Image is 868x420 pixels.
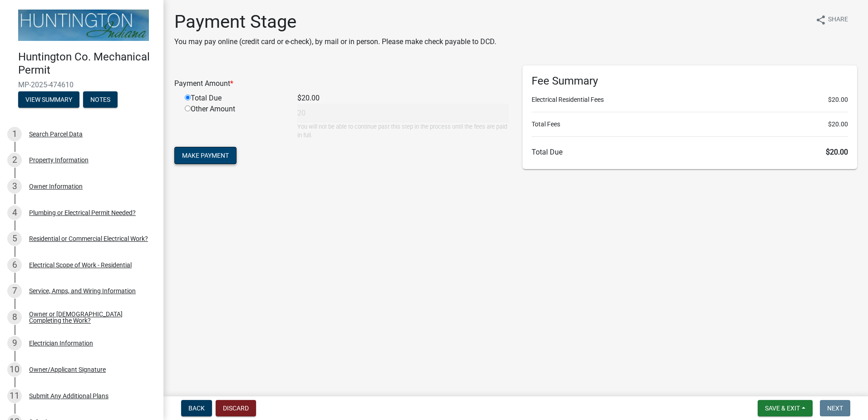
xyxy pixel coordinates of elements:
[828,120,848,129] span: $20.00
[18,80,145,89] span: MP-2025-474610
[18,96,79,104] wm-modal-confirm: Summary
[29,340,93,346] div: Electrician Information
[7,258,22,272] div: 6
[29,157,89,163] div: Property Information
[168,78,516,89] div: Payment Amount
[7,284,22,298] div: 7
[758,400,813,416] button: Save & Exit
[815,15,826,25] i: share
[7,205,22,220] div: 4
[7,389,22,403] div: 11
[188,405,205,412] span: Back
[828,15,848,25] span: Share
[216,400,256,416] button: Discard
[83,91,118,108] button: Notes
[828,95,848,105] span: $20.00
[18,10,149,41] img: Huntington County, Indiana
[18,50,156,77] h4: Huntington Co. Mechanical Permit
[532,120,848,129] li: Total Fees
[29,311,149,324] div: Owner or [DEMOGRAPHIC_DATA] Completing the Work?
[174,11,496,33] h1: Payment Stage
[18,91,79,108] button: View Summary
[83,96,118,104] wm-modal-confirm: Notes
[291,93,516,104] div: $20.00
[29,366,106,373] div: Owner/Applicant Signature
[532,95,848,105] li: Electrical Residential Fees
[765,405,800,412] span: Save & Exit
[174,147,237,164] button: Make Payment
[178,93,291,104] div: Total Due
[29,288,136,294] div: Service, Amps, and Wiring Information
[29,210,136,216] div: Plumbing or Electrical Permit Needed?
[7,231,22,246] div: 5
[7,310,22,325] div: 8
[178,104,291,140] div: Other Amount
[29,131,83,137] div: Search Parcel Data
[29,235,148,242] div: Residential or Commercial Electrical Work?
[7,179,22,194] div: 3
[7,153,22,167] div: 2
[7,362,22,377] div: 10
[826,148,848,156] span: $20.00
[827,405,843,412] span: Next
[532,75,848,88] h6: Fee Summary
[532,148,848,156] h6: Total Due
[29,183,83,190] div: Owner Information
[820,400,850,416] button: Next
[7,336,22,350] div: 9
[29,262,132,268] div: Electrical Scope of Work - Residential
[7,127,22,141] div: 1
[174,36,496,47] p: You may pay online (credit card or e-check), by mail or in person. Please make check payable to DCD.
[29,393,108,399] div: Submit Any Additional Plans
[181,400,212,416] button: Back
[808,11,855,29] button: shareShare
